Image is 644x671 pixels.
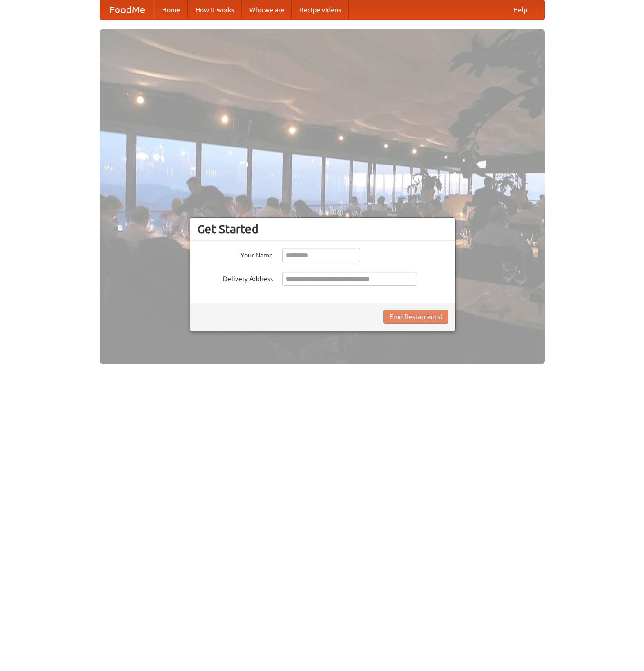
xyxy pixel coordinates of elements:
[197,248,273,260] label: Your Name
[100,0,154,19] a: FoodMe
[292,0,349,19] a: Recipe videos
[506,0,535,19] a: Help
[197,222,448,236] h3: Get Started
[383,310,448,324] button: Find Restaurants!
[188,0,242,19] a: How it works
[242,0,292,19] a: Who we are
[197,272,273,284] label: Delivery Address
[154,0,188,19] a: Home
